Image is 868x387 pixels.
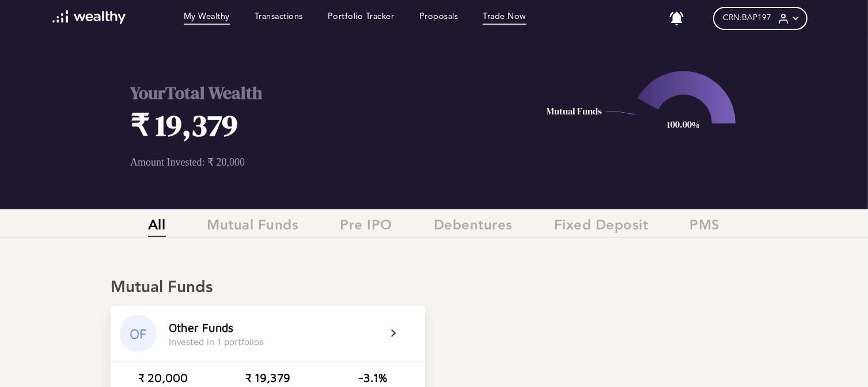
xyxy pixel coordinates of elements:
text: 100.00% [667,118,700,131]
a: Trade Now [483,12,526,25]
span: Mutual Funds [207,218,299,237]
span: Fixed Deposit [554,218,649,237]
div: Other Funds [169,321,233,334]
img: wl-logo-white.svg [52,10,126,24]
a: My Wealthy [184,12,230,25]
span: CRN: BAP197 [723,13,772,23]
h1: ₹ 19,379 [130,105,499,145]
a: Proposals [419,12,458,25]
a: Portfolio Tracker [328,12,395,25]
div: OF [120,315,157,352]
p: Amount Invested: ₹ 20,000 [130,156,499,168]
a: Transactions [255,12,303,25]
span: Pre IPO [340,218,393,237]
span: Debentures [434,218,513,237]
div: ₹ 19,379 [245,371,290,384]
div: -3.1% [358,371,387,384]
div: Invested in 1 portfolios [169,336,263,347]
span: PMS [690,218,721,237]
div: Mutual Funds [111,278,757,298]
text: Mutual Funds [547,105,602,117]
h2: Your Total Wealth [130,81,499,105]
div: ₹ 20,000 [138,371,188,384]
span: All [148,218,166,237]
